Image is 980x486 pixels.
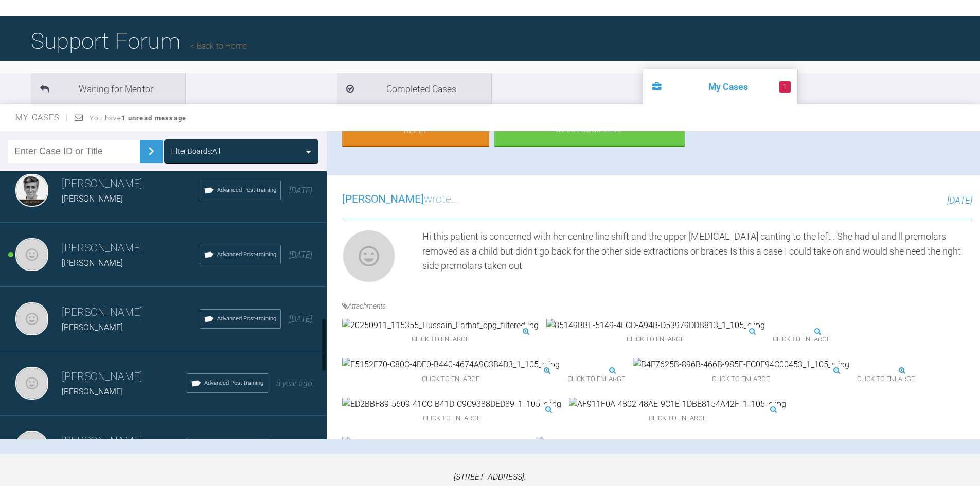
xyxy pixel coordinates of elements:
[15,367,48,400] img: Mezmin Sawani
[947,195,972,206] span: [DATE]
[217,186,276,195] span: Advanced Post-training
[62,258,123,268] span: [PERSON_NAME]
[633,371,849,387] span: Click to enlarge
[190,41,247,51] a: Back to Home
[342,437,528,450] img: 2692C9FE-0FE8-4AC2-A579-4ABDDF87C6BA.jpg
[779,81,791,93] span: 1
[536,437,753,450] img: 3533FFBC-F05B-4FEA-B514-346C7D79D825_1_105_c.jpg
[15,174,48,207] img: Asif Chatoo
[204,379,263,388] span: Advanced Post-training
[121,114,186,122] strong: 1 unread message
[62,194,123,204] span: [PERSON_NAME]
[567,371,625,387] span: Click to enlarge
[15,238,48,271] img: Mezmin Sawani
[62,433,187,450] h3: [PERSON_NAME]
[342,191,459,208] h3: wrote...
[62,368,187,386] h3: [PERSON_NAME]
[337,73,491,104] li: Completed Cases
[857,371,915,387] span: Click to enlarge
[170,146,220,157] div: Filter Boards: All
[342,300,972,312] h4: Attachments
[62,387,123,397] span: [PERSON_NAME]
[546,332,765,348] span: Click to enlarge
[773,332,830,348] span: Click to enlarge
[569,410,786,426] span: Click to enlarge
[62,240,200,257] h3: [PERSON_NAME]
[15,113,68,122] span: My Cases
[90,114,187,122] span: You have
[8,140,140,163] input: Enter Case ID or Title
[143,143,159,159] img: chevronRight.28bd32b0.svg
[342,358,560,371] img: F5152F70-C80C-4DE0-B440-4674A9C3B4D3_1_105_c.jpg
[342,319,539,332] img: 20250911_115355_Hussain_Farhat_opg_filtered.jpg
[217,314,276,323] span: Advanced Post-training
[342,398,561,411] img: ED2BBF89-5609-41CC-B41D-C9C9388DED89_1_105_c.jpg
[633,358,849,371] img: B4F7625B-896B-466B-985E-EC0F94C00453_1_105_c.jpg
[62,304,200,321] h3: [PERSON_NAME]
[342,371,560,387] span: Click to enlarge
[289,250,312,260] span: [DATE]
[31,73,185,104] li: Waiting for Mentor
[289,314,312,324] span: [DATE]
[342,229,396,283] img: Mezmin Sawani
[569,398,786,411] img: AF911F0A-4802-48AE-9C1E-1DBE8154A42F_1_105_c.jpg
[342,332,539,348] span: Click to enlarge
[342,193,424,205] span: [PERSON_NAME]
[276,379,312,388] span: a year ago
[546,319,765,332] img: 85149BBE-5149-4ECD-A94B-D53979DDB813_1_105_c.jpg
[15,302,48,335] img: Mezmin Sawani
[422,229,972,287] div: Hi this patient is concerned with her centre line shift and the upper [MEDICAL_DATA] canting to t...
[217,250,276,259] span: Advanced Post-training
[289,186,312,195] span: [DATE]
[31,23,247,59] h1: Support Forum
[62,322,123,332] span: [PERSON_NAME]
[342,410,561,426] span: Click to enlarge
[15,431,48,464] img: Mezmin Sawani
[643,69,797,104] li: My Cases
[62,175,200,193] h3: [PERSON_NAME]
